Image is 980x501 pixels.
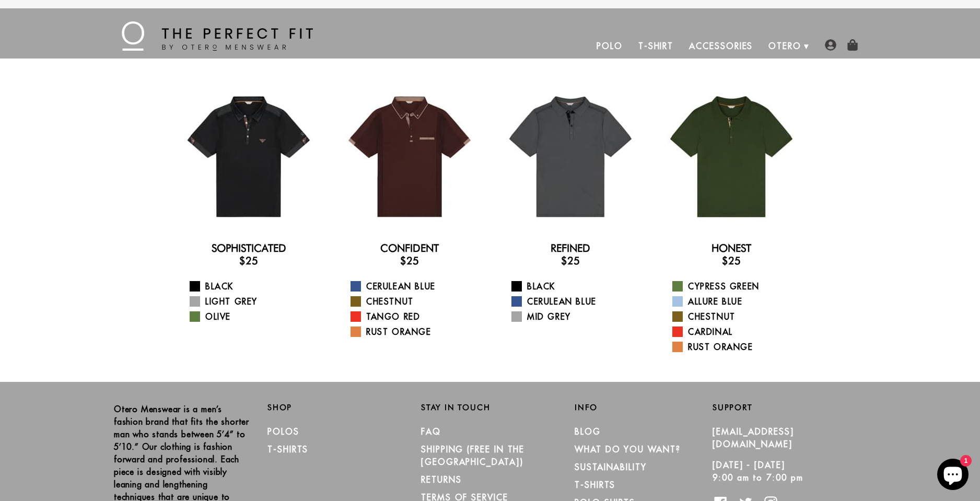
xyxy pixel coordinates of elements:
a: Tango Red [351,310,482,323]
a: Rust Orange [672,341,803,353]
a: T-Shirt [631,33,681,59]
a: Chestnut [351,295,482,308]
a: Accessories [681,33,761,59]
a: Honest [711,242,751,254]
h2: Shop [267,403,405,412]
a: Black [190,280,321,293]
a: Mid Grey [511,310,643,323]
a: Allure Blue [672,295,803,308]
a: Refined [551,242,590,254]
a: What Do You Want? [575,444,681,455]
a: Polos [267,426,299,437]
inbox-online-store-chat: Shopify online store chat [934,459,972,493]
img: user-account-icon.png [825,39,836,51]
a: Otero [761,33,809,59]
a: Sustainability [575,462,647,472]
a: [EMAIL_ADDRESS][DOMAIN_NAME] [713,426,794,449]
a: Polo [589,33,631,59]
h3: $25 [177,254,321,267]
h3: $25 [659,254,803,267]
h2: Support [713,403,866,412]
a: FAQ [421,426,441,437]
a: Cypress Green [672,280,803,293]
img: shopping-bag-icon.png [847,39,858,51]
h3: $25 [498,254,643,267]
a: Sophisticated [212,242,286,254]
a: Rust Orange [351,325,482,338]
a: Light Grey [190,295,321,308]
p: [DATE] - [DATE] 9:00 am to 7:00 pm [713,459,850,484]
h3: $25 [337,254,482,267]
a: Black [511,280,643,293]
a: Cardinal [672,325,803,338]
a: Confident [380,242,439,254]
a: T-Shirts [575,480,615,490]
a: Chestnut [672,310,803,323]
a: Blog [575,426,601,437]
a: Cerulean Blue [351,280,482,293]
a: Cerulean Blue [511,295,643,308]
img: The Perfect Fit - by Otero Menswear - Logo [122,21,313,51]
h2: Stay in Touch [421,403,559,412]
a: T-Shirts [267,444,308,455]
a: RETURNS [421,474,461,485]
h2: Info [575,403,713,412]
a: SHIPPING (Free in the [GEOGRAPHIC_DATA]) [421,444,524,467]
a: Olive [190,310,321,323]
